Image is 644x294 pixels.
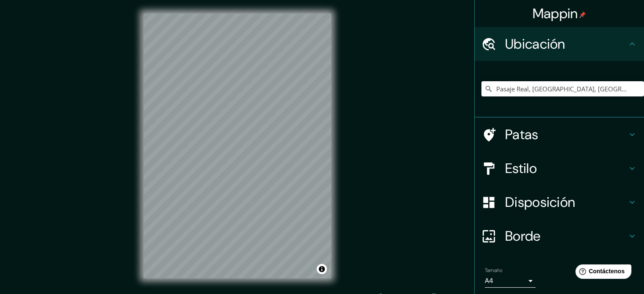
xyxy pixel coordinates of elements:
[475,27,644,61] div: Ubicación
[485,267,502,274] font: Tamaño
[485,276,493,285] font: A4
[475,185,644,219] div: Disposición
[505,35,565,53] font: Ubicación
[505,159,537,177] font: Estilo
[481,81,644,96] input: Elige tu ciudad o zona
[144,14,331,278] canvas: Mapa
[505,227,541,245] font: Borde
[579,11,586,18] img: pin-icon.png
[317,264,327,274] button: Activar o desactivar atribución
[475,151,644,185] div: Estilo
[533,5,578,22] font: Mappin
[505,126,539,143] font: Patas
[475,118,644,151] div: Patas
[485,274,536,288] div: A4
[505,193,575,211] font: Disposición
[569,261,635,285] iframe: Lanzador de widgets de ayuda
[475,219,644,253] div: Borde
